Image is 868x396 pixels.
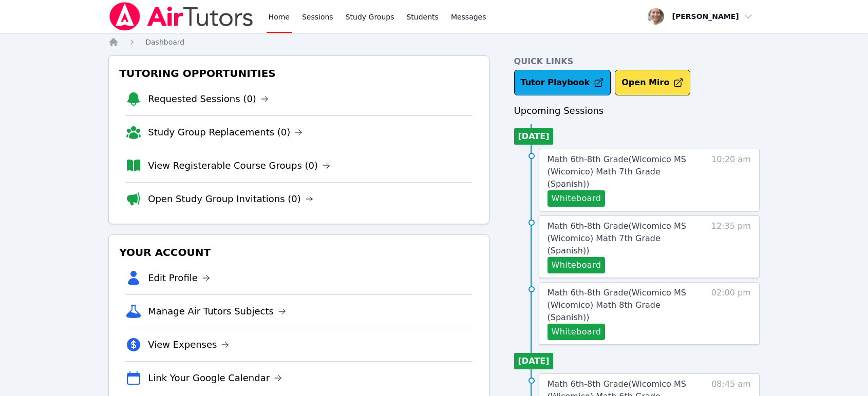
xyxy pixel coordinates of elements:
[514,55,760,68] h4: Quick Links
[548,154,686,189] span: Math 6th-8th Grade ( Wicomico MS (Wicomico) Math 7th Grade (Spanish) )
[711,153,751,207] span: 10:20 am
[514,70,611,95] a: Tutor Playbook
[451,12,486,22] span: Messages
[148,371,282,385] a: Link Your Google Calendar
[711,287,751,340] span: 02:00 pm
[548,324,606,340] button: Whiteboard
[148,92,269,106] a: Requested Sessions (0)
[548,287,700,324] a: Math 6th-8th Grade(Wicomico MS (Wicomico) Math 8th Grade (Spanish))
[548,153,700,190] a: Math 6th-8th Grade(Wicomico MS (Wicomico) Math 7th Grade (Spanish))
[548,221,686,255] span: Math 6th-8th Grade ( Wicomico MS (Wicomico) Math 7th Grade (Spanish) )
[548,190,606,207] button: Whiteboard
[145,38,184,46] span: Dashboard
[514,353,554,369] li: [DATE]
[117,243,480,262] h3: Your Account
[148,192,313,206] a: Open Study Group Invitations (0)
[148,159,330,173] a: View Registerable Course Groups (0)
[548,288,686,322] span: Math 6th-8th Grade ( Wicomico MS (Wicomico) Math 8th Grade (Spanish) )
[548,257,606,273] button: Whiteboard
[148,304,286,319] a: Manage Air Tutors Subjects
[148,271,210,285] a: Edit Profile
[108,2,254,31] img: Air Tutors
[514,128,554,145] li: [DATE]
[108,37,760,47] nav: Breadcrumb
[548,220,700,257] a: Math 6th-8th Grade(Wicomico MS (Wicomico) Math 7th Grade (Spanish))
[145,37,184,47] a: Dashboard
[117,64,480,83] h3: Tutoring Opportunities
[615,70,690,95] button: Open Miro
[148,125,303,140] a: Study Group Replacements (0)
[148,338,229,352] a: View Expenses
[514,104,760,118] h3: Upcoming Sessions
[711,220,751,273] span: 12:35 pm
